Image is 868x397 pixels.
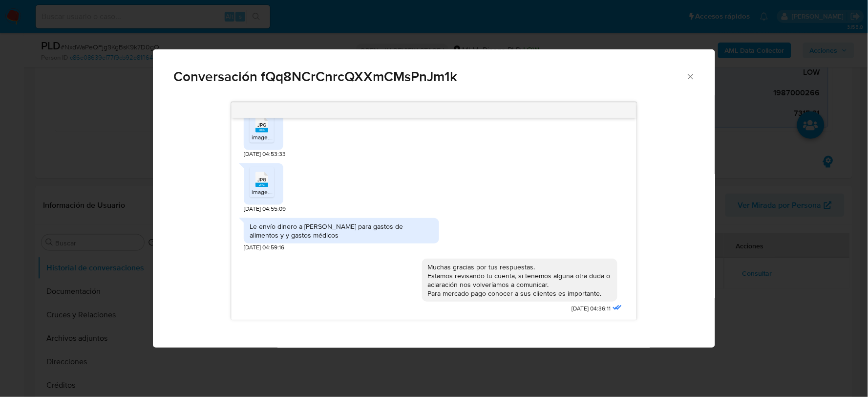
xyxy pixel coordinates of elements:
span: image.jpg [252,188,277,196]
span: [DATE] 04:36:11 [572,305,611,313]
button: Cerrar [686,72,695,81]
span: JPG [257,176,266,183]
span: JPG [257,122,266,128]
span: [DATE] 04:55:09 [244,205,286,213]
div: Le envío dinero a [PERSON_NAME] para gastos de alimentos y y gastos médicos [250,222,433,240]
div: Comunicación [153,49,715,348]
div: Muchas gracias por tus respuestas. Estamos revisando tu cuenta, si tenemos alguna otra duda o acl... [428,263,612,298]
span: image.jpg [252,133,277,141]
span: [DATE] 04:53:33 [244,150,286,158]
span: [DATE] 04:59:16 [244,243,284,252]
span: Conversación fQq8NCrCnrcQXXmCMsPnJm1k [173,70,686,84]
